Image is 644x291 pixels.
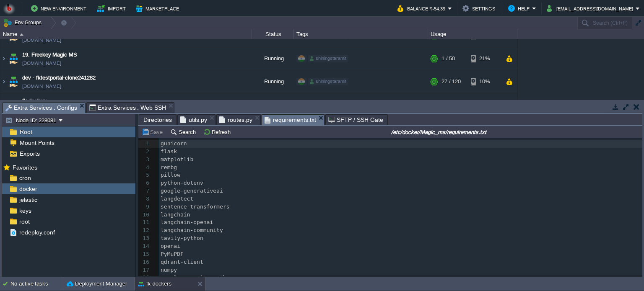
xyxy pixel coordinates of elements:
div: Running [252,70,294,93]
a: keys [18,207,33,214]
button: Import [97,3,128,13]
button: Save [142,128,165,136]
div: 11 [138,219,151,227]
a: [DOMAIN_NAME] [22,59,61,67]
a: [DOMAIN_NAME] [22,82,61,90]
div: Tags [294,29,428,39]
div: 1 [138,140,151,148]
span: jelastic [18,196,39,203]
img: Bitss Techniques [3,2,16,15]
div: 10 [138,211,151,219]
div: 27 / 120 [441,70,461,93]
img: AMDAwAAAACH5BAEAAAAALAAAAAABAAEAAAICRAEAOw== [20,33,23,36]
span: gunicorn [161,140,187,147]
span: qdrant-client [161,259,203,265]
a: Mount Points [18,139,56,147]
div: shiningstaramit [308,78,348,85]
span: PyMuPDF [161,251,184,257]
div: No active tasks [10,277,63,291]
img: AMDAwAAAACH5BAEAAAAALAAAAAABAAEAAAICRAEAOw== [8,93,19,116]
div: 1 / 50 [441,47,455,70]
img: AMDAwAAAACH5BAEAAAAALAAAAAABAAEAAAICRAEAOw== [8,47,19,70]
span: Extra Services : Configs [5,103,77,113]
img: AMDAwAAAACH5BAEAAAAALAAAAAABAAEAAAICRAEAOw== [0,70,7,93]
a: [DOMAIN_NAME] [22,36,61,44]
button: Settings [462,3,498,13]
div: 12 [138,227,151,234]
div: Usage [428,29,517,39]
div: Name [1,29,252,39]
a: root [18,218,31,225]
a: docker [18,185,39,193]
span: python-dotenv [161,180,203,186]
button: Node ID: 228081 [5,116,59,124]
div: Status [252,29,293,39]
span: openai [161,243,180,249]
button: Refresh [203,128,233,136]
div: 14 [138,242,151,250]
div: Running [252,47,294,70]
a: Root [18,128,34,136]
a: redeploy.conf [18,229,56,236]
div: 5 [138,171,151,179]
a: fk-dockers [22,97,48,105]
span: routes.py [219,115,252,125]
span: Directories [143,115,172,125]
button: Help [508,3,532,13]
div: 10% [471,70,498,93]
li: /etc/docker/Magic_ms/api/latex_image_bg/utils.py [177,114,216,125]
a: 19. Freekey Magic MS [22,51,77,59]
li: /etc/docker/Magic_ms/api/latex_image_bg/routes.py [216,114,261,125]
div: 6 [138,179,151,187]
span: flask [161,148,177,155]
span: langdetect [161,196,193,202]
button: fk-dockers [138,280,171,288]
span: numpy [161,267,177,273]
span: SFTP / SSH Gate [328,115,383,125]
span: matplotlib [161,156,193,162]
span: langchain [161,211,190,218]
span: Favorites [11,164,39,171]
div: 18 [138,274,151,282]
div: 17 [138,266,151,274]
span: sentence-transformers [161,203,229,210]
div: shiningstaramit [308,55,348,62]
div: 9 / 60 [441,93,455,116]
button: Balance ₹-54.39 [397,3,448,13]
span: pillow [161,172,180,178]
span: langchain-community [161,227,223,233]
img: AMDAwAAAACH5BAEAAAAALAAAAAABAAEAAAICRAEAOw== [0,93,7,116]
div: 15 [138,250,151,258]
button: Marketplace [136,3,182,13]
div: 2 [138,148,151,156]
div: 3 [138,156,151,164]
div: 9 [138,203,151,211]
div: 4 [138,164,151,172]
span: tavily-python [161,235,203,241]
span: mysql-connector-python [161,274,233,281]
img: AMDAwAAAACH5BAEAAAAALAAAAAABAAEAAAICRAEAOw== [8,70,19,93]
span: langchain-openai [161,219,213,225]
span: google-generativeai [161,188,223,194]
div: 13 [138,234,151,242]
span: Exports [18,150,41,157]
div: 16 [138,258,151,266]
button: [EMAIL_ADDRESS][DOMAIN_NAME] [547,3,636,13]
a: dev - fktestportal-clone241282 [22,74,96,82]
span: utils.py [180,115,207,125]
span: requirements.txt [265,115,316,125]
li: /etc/docker/Magic_ms/requirements.txt [262,114,325,125]
div: 50% [471,93,498,116]
span: Extra Services : Web SSH [89,103,166,113]
a: cron [18,174,32,182]
button: Search [170,128,198,136]
button: Env Groups [3,17,44,28]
